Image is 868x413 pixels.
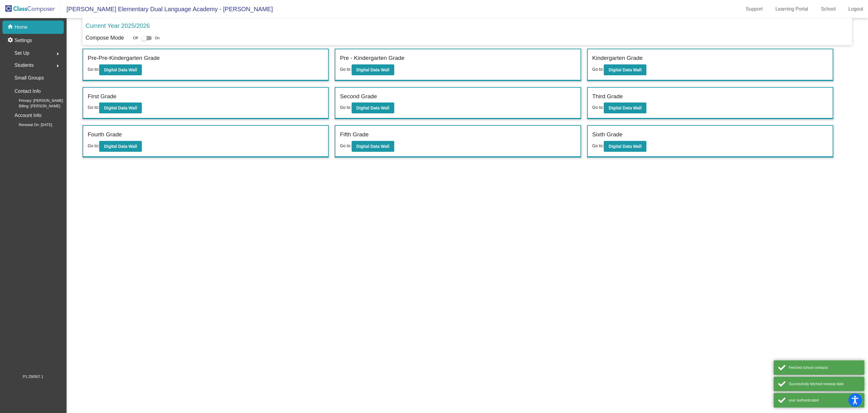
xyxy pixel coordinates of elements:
[15,61,34,70] span: Students
[88,105,99,110] span: Go to:
[340,130,369,139] label: Fifth Grade
[104,106,137,110] b: Digital Data Wall
[340,54,404,63] label: Pre - Kindergarten Grade
[104,144,137,149] b: Digital Data Wall
[604,64,646,75] button: Digital Data Wall
[340,143,351,148] span: Go to:
[604,102,646,113] button: Digital Data Wall
[592,92,623,101] label: Third Grade
[356,106,389,110] b: Digital Data Wall
[99,64,142,75] button: Digital Data Wall
[816,4,840,14] a: School
[15,87,41,96] p: Contact Info
[60,4,273,14] span: [PERSON_NAME] Elementary Dual Language Academy - [PERSON_NAME]
[592,54,643,63] label: Kindergarten Grade
[356,144,389,149] b: Digital Data Wall
[604,141,646,152] button: Digital Data Wall
[15,111,41,120] p: Account Info
[155,35,160,41] span: On
[15,24,28,31] p: Home
[54,62,61,70] mat-icon: arrow_right
[9,103,60,109] span: Billing: [PERSON_NAME]
[592,130,623,139] label: Sixth Grade
[99,141,142,152] button: Digital Data Wall
[340,67,351,72] span: Go to:
[9,122,52,128] span: Renewal On: [DATE]
[15,37,32,44] p: Settings
[88,67,99,72] span: Go to:
[88,143,99,148] span: Go to:
[741,4,768,14] a: Support
[86,34,124,42] p: Compose Mode
[609,67,642,72] b: Digital Data Wall
[54,50,61,57] mat-icon: arrow_right
[15,49,29,57] span: Set Up
[7,24,15,31] mat-icon: home
[88,130,122,139] label: Fourth Grade
[352,102,394,113] button: Digital Data Wall
[15,74,44,82] p: Small Groups
[771,4,813,14] a: Learning Portal
[609,106,642,110] b: Digital Data Wall
[99,102,142,113] button: Digital Data Wall
[104,67,137,72] b: Digital Data Wall
[789,365,860,370] div: Fetched school contacts
[9,98,63,103] span: Primary: [PERSON_NAME]
[340,105,351,110] span: Go to:
[592,143,604,148] span: Go to:
[352,141,394,152] button: Digital Data Wall
[609,144,642,149] b: Digital Data Wall
[88,54,160,63] label: Pre-Pre-Kindergarten Grade
[789,381,860,387] div: Successfully fetched renewal date
[340,92,377,101] label: Second Grade
[352,64,394,75] button: Digital Data Wall
[356,67,389,72] b: Digital Data Wall
[789,398,860,403] div: user authenticated
[88,92,116,101] label: First Grade
[86,21,150,30] p: Current Year 2025/2026
[592,67,604,72] span: Go to:
[7,37,15,44] mat-icon: settings
[592,105,604,110] span: Go to:
[133,35,138,41] span: Off
[844,4,868,14] a: Logout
